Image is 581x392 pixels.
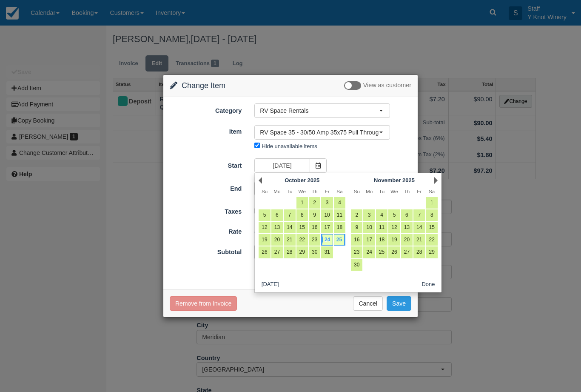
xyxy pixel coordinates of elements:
a: 11 [376,222,387,233]
span: October [285,177,306,183]
span: Wednesday [299,189,306,194]
a: 25 [334,234,345,246]
button: Save [387,296,411,311]
a: 30 [351,259,362,271]
a: 16 [309,222,320,233]
span: November [374,177,401,183]
a: 7 [284,209,295,221]
span: Sunday [262,189,268,194]
a: 7 [413,209,425,221]
a: 27 [271,246,283,258]
a: 22 [296,234,308,246]
a: 2 [351,209,362,221]
a: 15 [296,222,308,233]
label: Rate [163,224,248,236]
a: 16 [351,234,362,246]
button: Cancel [353,296,383,311]
a: 1 [296,197,308,209]
div: 2 Days @ $45.00 [248,225,418,239]
a: 18 [376,234,387,246]
a: 4 [334,197,345,209]
a: 25 [376,246,387,258]
a: 5 [259,209,270,221]
span: Monday [366,189,373,194]
a: 10 [363,222,375,233]
a: 3 [363,209,375,221]
label: Subtotal [163,245,248,257]
a: 19 [388,234,400,246]
a: Next [434,177,438,184]
span: RV Space 35 - 30/50 Amp 35x75 Pull Through [260,128,379,137]
a: 14 [284,222,295,233]
a: 29 [426,246,438,258]
label: Start [163,158,248,170]
a: Prev [259,177,262,184]
a: 23 [351,246,362,258]
span: Wednesday [390,189,398,194]
span: Friday [325,189,330,194]
a: 11 [334,209,345,221]
a: 24 [363,246,375,258]
span: Saturday [336,189,342,194]
a: 24 [321,234,333,246]
a: 19 [259,234,270,246]
label: Category [163,103,248,115]
a: 17 [363,234,375,246]
a: 21 [413,234,425,246]
span: Friday [417,189,422,194]
label: Taxes [163,204,248,216]
button: RV Space Rentals [254,103,390,118]
a: 12 [388,222,400,233]
a: 29 [296,246,308,258]
span: Tuesday [287,189,292,194]
a: 8 [426,209,438,221]
span: Monday [273,189,280,194]
label: Hide unavailable items [262,143,317,149]
a: 21 [284,234,295,246]
a: 22 [426,234,438,246]
a: 4 [376,209,387,221]
a: 1 [426,197,438,209]
a: 3 [321,197,333,209]
a: 15 [426,222,438,233]
a: 6 [401,209,413,221]
a: 30 [309,246,320,258]
a: 14 [413,222,425,233]
span: 2025 [308,177,320,183]
button: Remove from Invoice [170,296,237,311]
span: View as customer [363,82,411,89]
a: 20 [401,234,413,246]
a: 6 [271,209,283,221]
a: 27 [401,246,413,258]
span: Thursday [404,189,410,194]
a: 13 [271,222,283,233]
button: Done [419,280,439,290]
a: 13 [401,222,413,233]
label: End [163,181,248,193]
span: Sunday [354,189,360,194]
a: 12 [259,222,270,233]
a: 9 [309,209,320,221]
label: Item [163,124,248,136]
span: 2025 [402,177,415,183]
button: [DATE] [258,280,282,290]
a: 31 [321,246,333,258]
a: 18 [334,222,345,233]
a: 5 [388,209,400,221]
span: Tuesday [379,189,384,194]
a: 28 [413,246,425,258]
a: 2 [309,197,320,209]
a: 9 [351,222,362,233]
button: RV Space 35 - 30/50 Amp 35x75 Pull Through [254,125,390,140]
a: 8 [296,209,308,221]
span: Thursday [312,189,318,194]
a: 26 [259,246,270,258]
a: 17 [321,222,333,233]
a: 10 [321,209,333,221]
a: 26 [388,246,400,258]
a: 28 [284,246,295,258]
span: RV Space Rentals [260,106,379,115]
span: Change Item [182,81,225,90]
span: Saturday [429,189,435,194]
a: 23 [309,234,320,246]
